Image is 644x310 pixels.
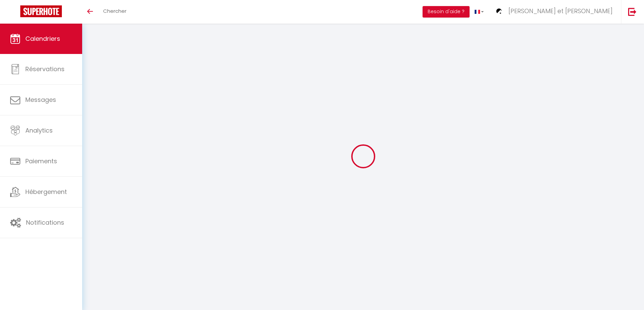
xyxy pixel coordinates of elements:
[25,65,65,73] span: Réservations
[494,6,504,16] img: ...
[508,7,613,15] span: [PERSON_NAME] et [PERSON_NAME]
[628,7,637,16] img: logout
[25,188,67,196] span: Hébergement
[103,7,126,15] span: Chercher
[25,157,57,165] span: Paiements
[25,34,60,43] span: Calendriers
[25,95,56,104] span: Messages
[20,5,62,17] img: Super Booking
[25,126,53,135] span: Analytics
[423,6,470,18] button: Besoin d'aide ?
[26,218,64,227] span: Notifications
